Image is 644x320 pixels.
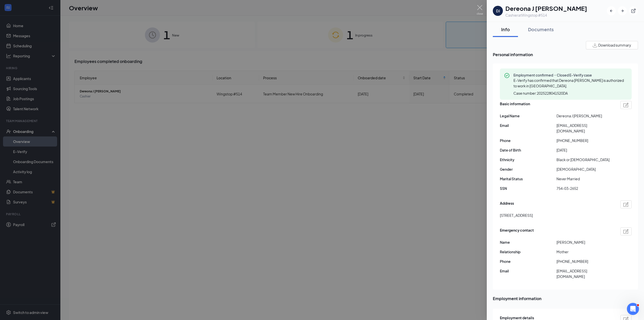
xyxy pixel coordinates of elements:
span: Phone [500,138,556,143]
span: [EMAIL_ADDRESS][DOMAIN_NAME] [556,123,613,134]
span: [PERSON_NAME] [556,239,613,245]
span: Legal Name [500,113,556,119]
span: [DEMOGRAPHIC_DATA] [556,166,613,172]
span: Employment confirmed・Closed E-Verify case [513,73,628,78]
span: Address [500,200,514,208]
span: Basic information [500,101,530,109]
svg: ArrowRight [620,8,625,13]
div: Documents [528,26,554,32]
span: Mother [556,249,613,255]
span: [STREET_ADDRESS] [500,212,533,218]
span: E-Verify has confirmed that Dereona [PERSON_NAME] is authorized to work in [GEOGRAPHIC_DATA]. [513,78,624,88]
span: Personal information [493,51,638,58]
span: Case number: 2025228041520DA [513,91,568,96]
span: [EMAIL_ADDRESS][DOMAIN_NAME] [556,268,613,279]
span: Email [500,268,556,274]
svg: ExternalLink [631,8,636,13]
button: ArrowRight [618,6,627,15]
span: Emergency contact [500,227,534,235]
span: Relationship [500,249,556,255]
span: 754-03-2652 [556,186,613,191]
span: Email [500,123,556,128]
span: Employment information [493,295,638,302]
h1: Dereona J [PERSON_NAME] [505,4,587,13]
span: Gender [500,166,556,172]
span: Black or [DEMOGRAPHIC_DATA] [556,157,613,162]
span: Never Married [556,176,613,182]
span: [DATE] [556,147,613,153]
svg: ArrowLeftNew [609,8,614,13]
div: DJ [496,8,500,13]
span: Phone [500,259,556,264]
span: Date of Birth [500,147,556,153]
span: Ethnicity [500,157,556,162]
iframe: Intercom live chat [627,303,639,315]
span: [PHONE_NUMBER] [556,138,613,143]
span: Dereona J [PERSON_NAME] [556,113,613,119]
button: ExternalLink [629,6,638,15]
svg: CheckmarkCircle [504,73,510,79]
button: Download summary [586,41,638,49]
button: ArrowLeftNew [607,6,616,15]
span: SSN [500,186,556,191]
div: Cashier at Wingstop #514 [505,13,587,18]
div: Info [498,26,513,32]
span: Marital Status [500,176,556,182]
span: Download summary [598,43,631,48]
span: [PHONE_NUMBER] [556,259,613,264]
span: Name [500,239,556,245]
